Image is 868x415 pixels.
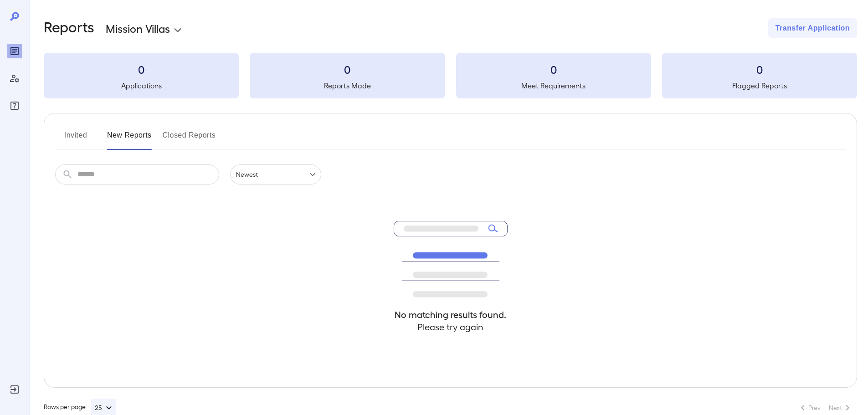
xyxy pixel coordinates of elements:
button: Closed Reports [163,128,216,150]
summary: 0Applications0Reports Made0Meet Requirements0Flagged Reports [44,53,857,98]
h4: Please try again [394,321,508,333]
button: Transfer Application [768,18,857,38]
button: Invited [55,128,96,150]
div: Log Out [7,382,22,397]
h5: Meet Requirements [456,80,651,91]
h5: Reports Made [250,80,445,91]
div: Newest [230,164,321,184]
h5: Applications [44,80,239,91]
div: Manage Users [7,71,22,86]
h4: No matching results found. [394,308,508,321]
p: Mission Villas [106,21,170,36]
button: New Reports [107,128,152,150]
h3: 0 [662,62,857,77]
h3: 0 [250,62,445,77]
div: Reports [7,44,22,58]
div: FAQ [7,98,22,113]
nav: pagination navigation [793,400,857,415]
h3: 0 [44,62,239,77]
h3: 0 [456,62,651,77]
h5: Flagged Reports [662,80,857,91]
h2: Reports [44,18,94,38]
